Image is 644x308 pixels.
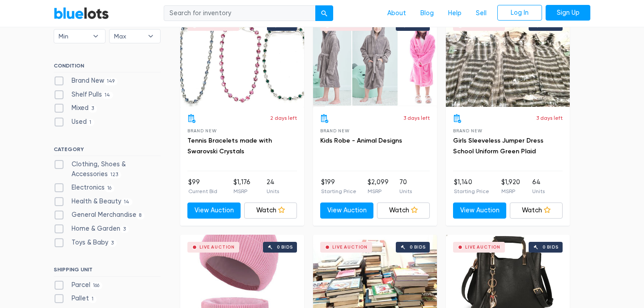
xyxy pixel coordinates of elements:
[180,13,304,107] a: Live Auction 1 bid
[199,245,235,249] div: Live Auction
[320,137,402,144] a: Kids Robe - Animal Designs
[380,5,413,22] a: About
[410,23,426,28] div: 0 bids
[114,30,144,43] span: Max
[108,240,117,247] span: 3
[546,5,590,21] a: Sign Up
[105,185,114,192] span: 16
[267,177,279,195] li: 24
[542,23,559,28] div: 0 bids
[54,76,118,86] label: Brand New
[244,203,297,219] a: Watch
[54,63,161,72] h6: CONDITION
[454,187,489,195] p: Starting Price
[164,5,316,21] input: Search for inventory
[89,105,97,113] span: 3
[54,7,109,20] a: BlueLots
[187,203,241,219] a: View Auction
[54,183,114,193] label: Electronics
[453,203,506,219] a: View Auction
[320,203,373,219] a: View Auction
[313,13,437,107] a: Live Auction 0 bids
[59,30,88,43] span: Min
[536,114,563,122] p: 3 days left
[320,128,349,133] span: Brand New
[54,117,94,127] label: Used
[497,5,542,21] a: Log In
[54,294,97,304] label: Pallet
[233,177,250,195] li: $1,176
[446,13,570,107] a: Live Auction 0 bids
[199,23,235,28] div: Live Auction
[141,30,160,43] b: ▾
[187,128,216,133] span: Brand New
[188,177,217,195] li: $99
[54,210,144,220] label: General Merchandise
[368,177,389,195] li: $2,099
[104,78,118,85] span: 149
[233,187,250,195] p: MSRP
[120,226,129,233] span: 3
[87,119,94,126] span: 1
[136,212,144,219] span: 8
[54,146,161,156] h6: CATEGORY
[469,5,494,22] a: Sell
[89,296,97,303] span: 1
[54,160,161,179] label: Clothing, Shoes & Accessories
[54,224,129,234] label: Home & Garden
[501,177,520,195] li: $1,920
[321,177,356,195] li: $199
[532,187,545,195] p: Units
[399,187,412,195] p: Units
[403,114,430,122] p: 3 days left
[377,203,430,219] a: Watch
[321,187,356,195] p: Starting Price
[501,187,520,195] p: MSRP
[465,23,500,28] div: Live Auction
[280,23,292,28] div: 1 bid
[121,198,132,206] span: 14
[86,30,105,43] b: ▾
[188,187,217,195] p: Current Bid
[332,245,368,249] div: Live Auction
[54,90,113,100] label: Shelf Pulls
[54,266,161,276] h6: SHIPPING UNIT
[465,245,500,249] div: Live Auction
[410,245,426,249] div: 0 bids
[54,197,132,207] label: Health & Beauty
[453,137,543,155] a: Girls Sleeveless Jumper Dress School Uniform Green Plaid
[399,177,412,195] li: 70
[532,177,545,195] li: 64
[441,5,469,22] a: Help
[413,5,441,22] a: Blog
[453,128,482,133] span: Brand New
[54,238,117,248] label: Toys & Baby
[54,280,102,290] label: Parcel
[510,203,563,219] a: Watch
[270,114,297,122] p: 2 days left
[542,245,559,249] div: 0 bids
[332,23,368,28] div: Live Auction
[187,137,272,155] a: Tennis Bracelets made with Swarovski Crystals
[54,103,97,113] label: Mixed
[277,245,293,249] div: 0 bids
[108,171,121,178] span: 123
[90,282,102,289] span: 166
[368,187,389,195] p: MSRP
[267,187,279,195] p: Units
[454,177,489,195] li: $1,140
[102,92,113,99] span: 14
